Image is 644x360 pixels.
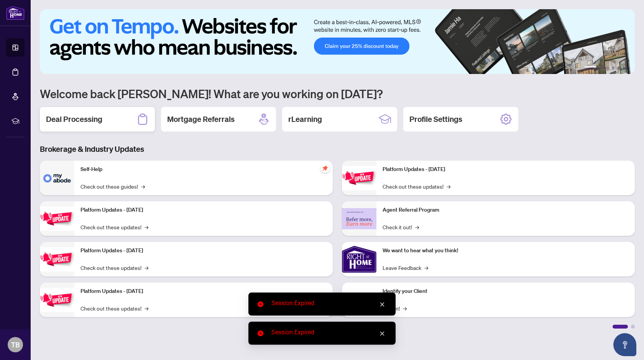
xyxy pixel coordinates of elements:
[80,206,327,214] p: Platform Updates - [DATE]
[383,247,629,255] p: We want to hear what you think!
[424,263,428,272] span: →
[271,328,386,337] div: Session Expired
[379,302,385,307] span: close
[584,66,596,69] button: 1
[403,304,407,312] span: →
[342,166,376,190] img: Platform Updates - June 23, 2025
[141,182,145,191] span: →
[6,6,25,20] img: logo
[40,247,74,271] img: Platform Updates - July 21, 2025
[447,182,450,191] span: →
[378,300,386,309] a: Close
[40,207,74,231] img: Platform Updates - September 16, 2025
[40,288,74,312] img: Platform Updates - July 8, 2025
[409,114,462,125] h2: Profile Settings
[40,86,635,101] h1: Welcome back [PERSON_NAME]! What are you working on [DATE]?
[383,182,450,191] a: Check out these updates!→
[383,206,629,214] p: Agent Referral Program
[624,66,627,69] button: 6
[80,247,327,255] p: Platform Updates - [DATE]
[46,114,102,125] h2: Deal Processing
[288,114,322,125] h2: rLearning
[80,287,327,296] p: Platform Updates - [DATE]
[145,304,148,312] span: →
[415,223,419,231] span: →
[383,287,629,296] p: Identify your Client
[80,182,145,191] a: Check out these guides!→
[80,263,148,272] a: Check out these updates!→
[40,9,635,74] img: Slide 0
[378,329,386,338] a: Close
[383,263,428,272] a: Leave Feedback→
[40,161,74,195] img: Self-Help
[342,283,376,317] img: Identify your Client
[320,164,330,173] span: pushpin
[11,339,20,350] span: TB
[258,330,263,336] span: close-circle
[167,114,235,125] h2: Mortgage Referrals
[258,301,263,307] span: close-circle
[145,263,148,272] span: →
[342,242,376,276] img: We want to hear what you think!
[612,66,615,69] button: 4
[80,304,148,312] a: Check out these updates!→
[606,66,609,69] button: 3
[145,223,148,231] span: →
[383,165,629,174] p: Platform Updates - [DATE]
[383,223,419,231] a: Check it out!→
[342,208,376,229] img: Agent Referral Program
[379,331,385,336] span: close
[618,66,621,69] button: 5
[80,223,148,231] a: Check out these updates!→
[40,144,635,155] h3: Brokerage & Industry Updates
[613,333,636,356] button: Open asap
[271,299,386,308] div: Session Expired
[80,165,327,174] p: Self-Help
[600,66,603,69] button: 2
